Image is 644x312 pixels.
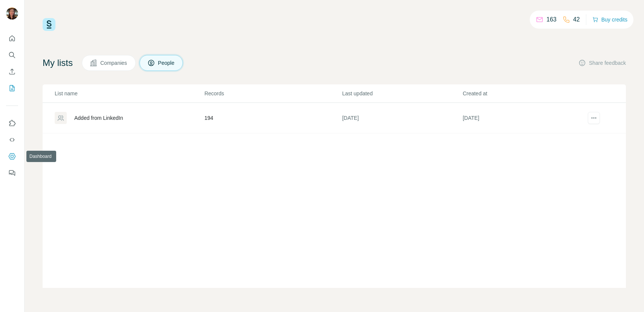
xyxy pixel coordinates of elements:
[342,103,462,133] td: [DATE]
[546,15,557,24] p: 163
[204,103,342,133] td: 194
[6,116,18,130] button: Use Surfe on LinkedIn
[463,90,583,97] p: Created at
[462,103,583,133] td: [DATE]
[55,90,204,97] p: List name
[573,15,580,24] p: 42
[6,8,18,20] img: Avatar
[204,90,341,97] p: Records
[43,57,73,69] h4: My lists
[342,90,462,97] p: Last updated
[74,114,123,122] div: Added from LinkedIn
[6,133,18,147] button: Use Surfe API
[6,150,18,163] button: Dashboard
[6,48,18,62] button: Search
[100,59,128,67] span: Companies
[6,65,18,78] button: Enrich CSV
[6,32,18,45] button: Quick start
[578,59,626,67] button: Share feedback
[588,112,600,124] button: actions
[6,81,18,95] button: My lists
[6,166,18,180] button: Feedback
[43,18,55,31] img: Surfe Logo
[158,59,175,67] span: People
[592,14,627,25] button: Buy credits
